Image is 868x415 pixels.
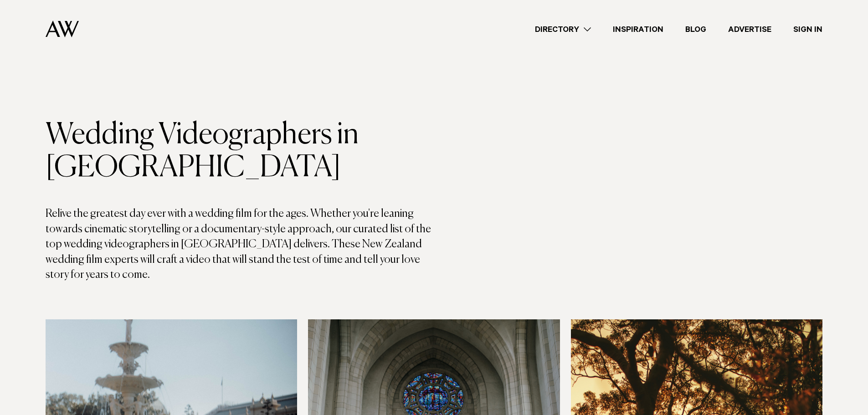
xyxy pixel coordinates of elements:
[524,23,602,36] a: Directory
[46,119,434,184] h1: Wedding Videographers in [GEOGRAPHIC_DATA]
[46,206,434,283] p: Relive the greatest day ever with a wedding film for the ages. Whether you're leaning towards cin...
[717,23,782,36] a: Advertise
[602,23,674,36] a: Inspiration
[46,20,79,37] img: Auckland Weddings Logo
[674,23,717,36] a: Blog
[782,23,833,36] a: Sign In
